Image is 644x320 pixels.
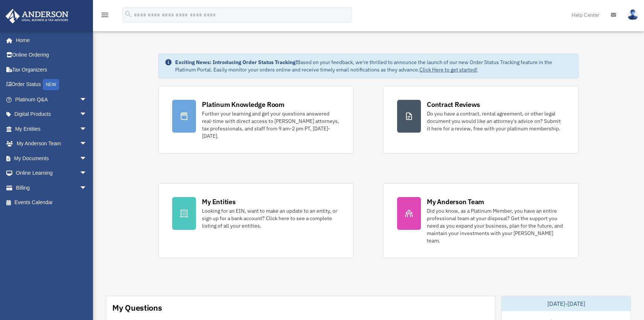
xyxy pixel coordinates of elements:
div: Further your learning and get your questions answered real-time with direct access to [PERSON_NAM... [202,110,340,140]
a: Billingarrow_drop_down [5,180,98,195]
div: Based on your feedback, we're thrilled to announce the launch of our new Order Status Tracking fe... [175,58,572,73]
div: My Entities [202,197,235,206]
a: Click Here to get started! [419,66,477,73]
a: Platinum Q&Aarrow_drop_down [5,92,98,107]
a: My Documentsarrow_drop_down [5,151,98,166]
div: Do you have a contract, rental agreement, or other legal document you would like an attorney's ad... [427,110,565,132]
strong: Exciting News: Introducing Order Status Tracking! [175,59,297,66]
div: My Questions [112,302,162,313]
a: Online Learningarrow_drop_down [5,166,98,181]
span: arrow_drop_down [80,180,94,196]
i: menu [100,10,109,19]
span: arrow_drop_down [80,151,94,166]
a: Home [5,33,94,48]
a: Platinum Knowledge Room Further your learning and get your questions answered real-time with dire... [158,86,354,153]
a: My Entities Looking for an EIN, want to make an update to an entity, or sign up for a bank accoun... [158,183,354,258]
a: Order StatusNEW [5,77,98,92]
a: My Anderson Teamarrow_drop_down [5,136,98,151]
div: My Anderson Team [427,197,484,206]
span: arrow_drop_down [80,107,94,122]
span: arrow_drop_down [80,121,94,137]
div: Contract Reviews [427,100,480,109]
div: Platinum Knowledge Room [202,100,284,109]
div: [DATE]-[DATE] [502,296,631,311]
a: menu [100,13,109,19]
a: Events Calendar [5,195,98,210]
img: User Pic [627,9,638,20]
a: My Anderson Team Did you know, as a Platinum Member, you have an entire professional team at your... [383,183,579,258]
a: Digital Productsarrow_drop_down [5,107,98,122]
div: Did you know, as a Platinum Member, you have an entire professional team at your disposal? Get th... [427,207,565,244]
span: arrow_drop_down [80,166,94,181]
a: Tax Organizers [5,62,98,77]
span: arrow_drop_down [80,136,94,152]
div: Looking for an EIN, want to make an update to an entity, or sign up for a bank account? Click her... [202,207,340,229]
a: My Entitiesarrow_drop_down [5,121,98,136]
div: NEW [43,79,59,90]
a: Online Ordering [5,48,98,63]
a: Contract Reviews Do you have a contract, rental agreement, or other legal document you would like... [383,86,579,153]
span: arrow_drop_down [80,92,94,107]
i: search [124,10,132,18]
img: Anderson Advisors Platinum Portal [3,9,71,23]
